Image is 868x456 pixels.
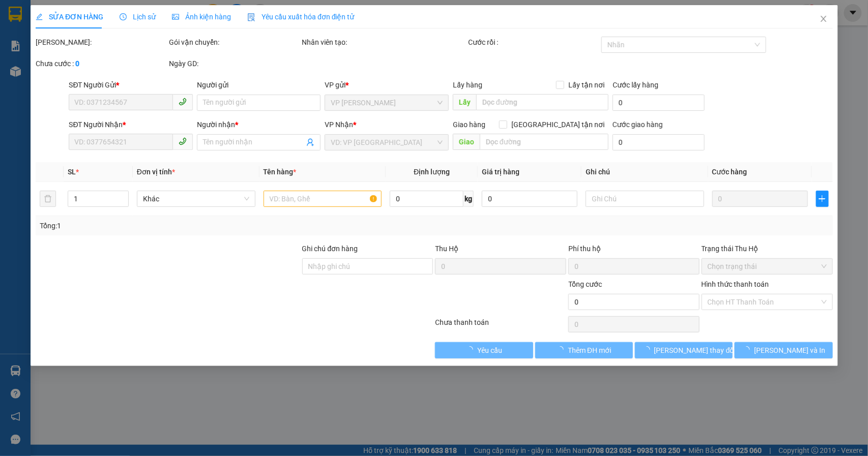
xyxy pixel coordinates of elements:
[557,346,568,353] span: loading
[464,191,474,207] span: kg
[535,342,632,358] button: Thêm ĐH mới
[816,191,828,207] button: plus
[635,342,733,358] button: [PERSON_NAME] thay đổi
[507,119,609,130] span: [GEOGRAPHIC_DATA] tận nơi
[197,119,321,130] div: Người nhận
[466,346,477,353] span: loading
[654,345,736,356] span: [PERSON_NAME] thay đổi
[179,137,187,145] span: phone
[136,168,175,176] span: Đơn vị tính
[172,13,231,21] span: Ảnh kiện hàng
[819,15,827,23] span: close
[701,280,769,288] label: Hình thức thanh toán
[302,37,466,48] div: Nhân viên tạo:
[197,79,321,90] div: Người gửi
[120,13,156,21] span: Lịch sử
[302,258,433,275] input: Ghi chú đơn hàng
[36,13,43,20] span: edit
[36,37,167,48] div: [PERSON_NAME]:
[568,243,700,258] div: Phí thu hộ
[809,5,837,34] button: Close
[168,58,300,69] div: Ngày GD:
[68,168,76,176] span: SL
[247,13,355,21] span: Yêu cầu xuất hóa đơn điện tử
[468,37,599,48] div: Cước rồi :
[482,168,519,176] span: Giá trị hàng
[435,342,533,358] button: Yêu cầu
[172,13,179,20] span: picture
[712,191,808,207] input: 0
[816,195,828,203] span: plus
[263,191,382,207] input: VD: Bàn, Ghế
[435,245,458,253] span: Thu Hộ
[36,13,103,21] span: SỬA ĐƠN HÀNG
[168,37,300,48] div: Gói vận chuyển:
[69,79,193,90] div: SĐT Người Gửi
[247,13,255,21] img: icon
[142,191,249,206] span: Khác
[476,94,609,110] input: Dọc đường
[712,168,747,176] span: Cước hàng
[306,138,314,146] span: user-add
[613,134,705,150] input: Cước giao hàng
[568,280,602,288] span: Tổng cước
[120,13,127,20] span: clock-circle
[434,317,567,335] div: Chưa thanh toán
[40,220,335,231] div: Tổng: 1
[643,346,654,353] span: loading
[75,59,79,68] b: 0
[707,259,826,274] span: Chọn trạng thái
[613,81,658,89] label: Cước lấy hàng
[414,168,450,176] span: Định lượng
[453,94,476,110] span: Lấy
[613,120,663,129] label: Cước giao hàng
[36,58,167,69] div: Chưa cước :
[263,168,296,176] span: Tên hàng
[480,134,609,150] input: Dọc đường
[453,81,482,89] span: Lấy hàng
[331,95,443,110] span: VP Bảo Hà
[613,95,705,111] input: Cước lấy hàng
[453,120,485,129] span: Giao hàng
[568,345,611,356] span: Thêm ĐH mới
[453,134,480,150] span: Giao
[743,346,754,353] span: loading
[564,79,609,90] span: Lấy tận nơi
[40,191,56,207] button: delete
[735,342,832,358] button: [PERSON_NAME] và In
[325,120,353,129] span: VP Nhận
[586,191,704,207] input: Ghi Chú
[302,245,358,253] label: Ghi chú đơn hàng
[754,345,825,356] span: [PERSON_NAME] và In
[179,98,187,106] span: phone
[477,345,502,356] span: Yêu cầu
[325,79,449,90] div: VP gửi
[69,119,193,130] div: SĐT Người Nhận
[701,243,832,254] div: Trạng thái Thu Hộ
[582,162,708,182] th: Ghi chú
